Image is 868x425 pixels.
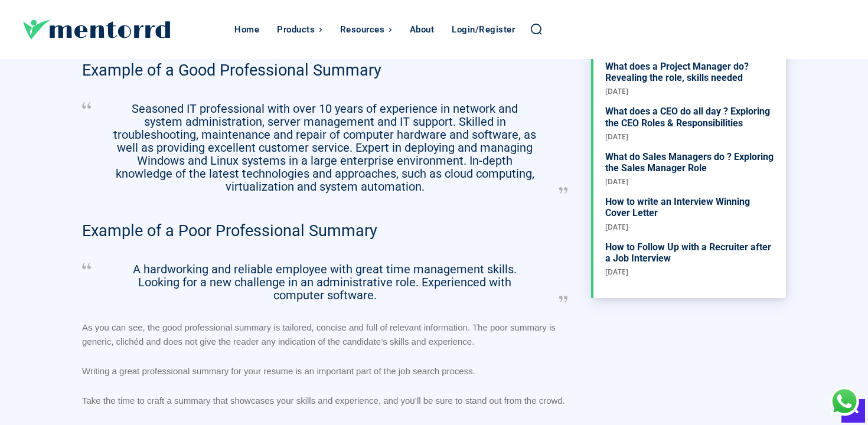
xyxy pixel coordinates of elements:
p: As you can see, the good professional summary is tailored, concise and full of relevant informati... [82,321,567,349]
a: What do Sales Managers do ? Exploring the Sales Manager Role [605,151,774,174]
time: [DATE] [605,86,628,96]
p: A hardworking and reliable employee with great time management skills. Looking for a new challeng... [112,263,538,302]
a: How to Follow Up with a Recruiter after a Job Interview [605,241,771,264]
h2: Example of a Good Professional Summary [82,59,567,81]
p: Take the time to craft a summary that showcases your skills and experience, and you’ll be sure to... [82,394,567,408]
time: [DATE] [605,132,628,142]
time: [DATE] [605,222,628,232]
a: Logo [23,19,229,40]
h2: Example of a Poor Professional Summary [82,220,567,242]
p: Seasoned IT professional with over 10 years of experience in network and system administration, s... [112,102,538,193]
p: Writing a great professional summary for your resume is an important part of the job search process. [82,364,567,378]
time: [DATE] [605,176,628,187]
time: [DATE] [605,267,628,277]
div: Chat with Us [830,387,859,416]
a: What does a CEO do all day ? Exploring the CEO Roles & Responsibilities [605,106,770,128]
a: What does a Project Manager do? Revealing the role, skills needed [605,61,749,83]
a: How to write an Interview Winning Cover Letter [605,196,750,218]
a: Search [530,22,543,35]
